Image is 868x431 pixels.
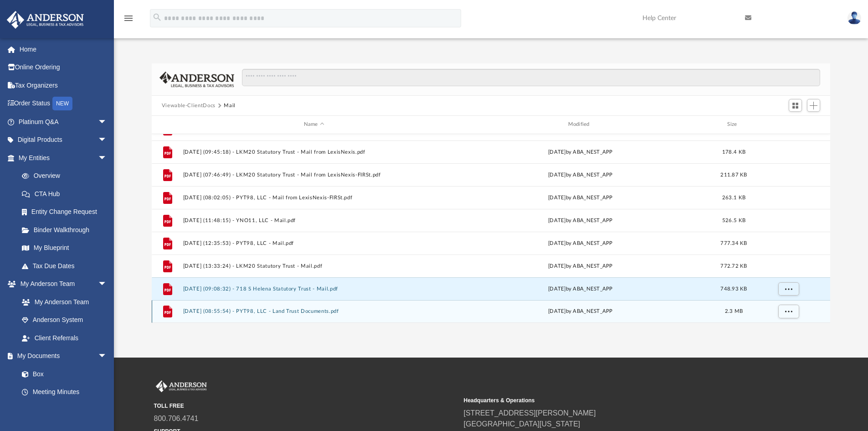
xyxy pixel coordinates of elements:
img: Anderson Advisors Platinum Portal [4,11,87,29]
div: [DATE] by ABA_NEST_APP [449,216,712,224]
div: NEW [52,97,72,110]
button: [DATE] (07:46:49) - LKM20 Statutory Trust - Mail from LexisNexis-FIRSt.pdf [183,172,445,178]
a: My Blueprint [13,239,116,257]
span: [DATE] [548,309,566,314]
div: id [156,120,179,129]
button: More options [778,282,799,296]
button: Mail [224,102,236,110]
img: Anderson Advisors Platinum Portal [154,380,209,392]
a: My Anderson Teamarrow_drop_down [6,275,116,293]
span: 263.1 KB [722,195,745,200]
div: Size [715,120,752,129]
span: arrow_drop_down [98,113,116,131]
div: [DATE] by ABA_NEST_APP [449,285,712,293]
a: Tax Due Dates [13,257,121,275]
a: My Documentsarrow_drop_down [6,347,116,365]
a: Platinum Q&Aarrow_drop_down [6,113,121,131]
div: [DATE] by ABA_NEST_APP [449,239,712,247]
a: Online Ordering [6,58,121,77]
div: by ABA_NEST_APP [449,307,712,316]
a: My Anderson Team [13,293,112,311]
div: grid [152,134,831,323]
i: menu [123,13,134,24]
span: 777.34 KB [720,240,747,245]
input: Search files and folders [242,69,820,86]
span: 748.93 KB [720,286,747,291]
a: Tax Organizers [6,76,121,94]
a: [STREET_ADDRESS][PERSON_NAME] [464,409,596,417]
img: User Pic [847,11,861,25]
a: Box [13,365,112,383]
button: [DATE] (11:48:15) - YNO11, LLC - Mail.pdf [183,218,445,223]
small: TOLL FREE [154,402,457,410]
span: arrow_drop_down [98,149,116,167]
button: More options [778,305,799,318]
a: Anderson System [13,311,116,329]
a: Meeting Minutes [13,383,116,401]
small: Headquarters & Operations [464,396,767,405]
button: [DATE] (08:55:54) - PYT98, LLC - Land Trust Documents.pdf [183,308,445,314]
a: CTA Hub [13,185,121,203]
span: 526.5 KB [722,218,745,223]
div: [DATE] by ABA_NEST_APP [449,148,712,156]
div: [DATE] by ABA_NEST_APP [449,193,712,202]
a: Home [6,40,121,58]
a: Client Referrals [13,329,116,347]
button: [DATE] (12:35:53) - PYT98, LLC - Mail.pdf [183,240,445,246]
button: [DATE] (09:45:18) - LKM20 Statutory Trust - Mail from LexisNexis.pdf [183,149,445,155]
span: 178.4 KB [722,149,745,154]
span: arrow_drop_down [98,131,116,150]
button: Viewable-ClientDocs [162,102,216,110]
div: [DATE] by ABA_NEST_APP [449,171,712,179]
div: [DATE] by ABA_NEST_APP [449,262,712,270]
span: 211.87 KB [720,172,747,177]
div: Name [182,120,445,129]
button: [DATE] (09:08:32) - 718 S Helena Statutory Trust - Mail.pdf [183,286,445,292]
button: [DATE] (08:02:05) - PYT98, LLC - Mail from LexisNexis-FIRSt.pdf [183,195,445,201]
a: Entity Change Request [13,203,121,221]
a: Order StatusNEW [6,94,121,113]
a: [GEOGRAPHIC_DATA][US_STATE] [464,420,580,428]
button: Add [807,99,821,112]
a: Digital Productsarrow_drop_down [6,131,121,149]
span: arrow_drop_down [98,347,116,366]
a: Overview [13,167,121,185]
button: [DATE] (13:33:24) - LKM20 Statutory Trust - Mail.pdf [183,263,445,269]
a: My Entitiesarrow_drop_down [6,149,121,167]
span: 2.3 MB [724,309,743,314]
i: search [152,12,162,22]
a: Binder Walkthrough [13,221,121,239]
span: arrow_drop_down [98,275,116,294]
button: Switch to Grid View [789,99,802,112]
div: Modified [449,120,711,129]
div: id [756,120,820,129]
span: 772.72 KB [720,263,747,268]
a: menu [123,17,134,24]
a: 800.706.4741 [154,415,199,422]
